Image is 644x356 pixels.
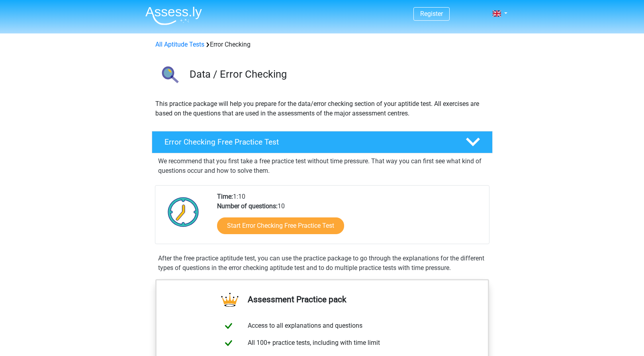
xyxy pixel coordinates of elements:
div: 1:10 10 [211,192,489,244]
b: Time: [217,193,233,200]
img: Clock [163,192,204,232]
img: Assessly [145,6,202,25]
div: After the free practice aptitude test, you can use the practice package to go through the explana... [155,254,489,273]
div: Error Checking [152,40,492,49]
a: Start Error Checking Free Practice Test [217,217,344,234]
p: This practice package will help you prepare for the data/error checking section of your aptitide ... [155,99,489,118]
h4: Error Checking Free Practice Test [164,137,453,147]
img: error checking [152,59,186,93]
a: Register [420,10,443,18]
a: All Aptitude Tests [155,41,204,48]
b: Number of questions: [217,202,278,210]
h3: Data / Error Checking [190,68,486,80]
a: Error Checking Free Practice Test [149,131,496,153]
p: We recommend that you first take a free practice test without time pressure. That way you can fir... [158,156,486,176]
